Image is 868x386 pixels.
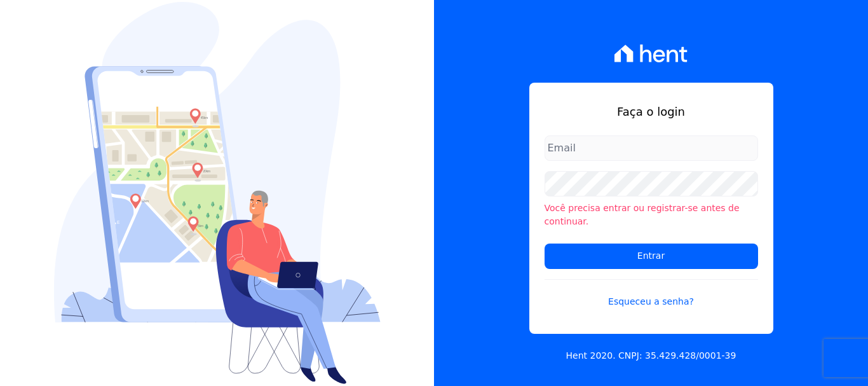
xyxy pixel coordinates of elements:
[545,244,758,269] input: Entrar
[54,2,381,384] img: Login
[545,103,758,120] h1: Faça o login
[545,135,758,161] input: Email
[566,349,736,362] p: Hent 2020. CNPJ: 35.429.428/0001-39
[545,202,758,228] li: Você precisa entrar ou registrar-se antes de continuar.
[545,279,758,308] a: Esqueceu a senha?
